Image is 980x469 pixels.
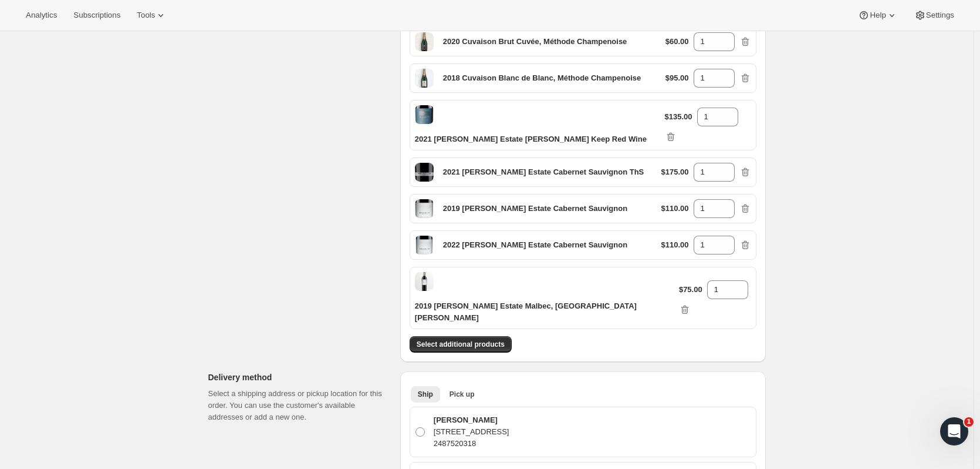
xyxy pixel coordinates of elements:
span: Select additional products [417,340,505,349]
button: Tools [130,7,174,24]
p: $110.00 [661,239,689,251]
span: Pick up [450,390,475,399]
p: 2019 [PERSON_NAME] Estate Cabernet Sauvignon [443,203,627,215]
p: $75.00 [679,284,702,296]
p: Delivery method [208,371,391,383]
span: Tools [137,11,155,20]
span: Default Title [415,69,434,88]
span: Subscriptions [73,11,120,20]
p: 2021 [PERSON_NAME] Estate Cabernet Sauvignon ThS [443,166,644,178]
span: Default Title [415,105,434,124]
p: $60.00 [665,36,689,48]
p: $175.00 [661,166,689,178]
span: Default Title [415,199,434,218]
button: Subscriptions [66,7,127,24]
iframe: Intercom live chat [940,417,968,445]
button: Analytics [19,7,64,24]
p: $95.00 [665,72,689,84]
button: Help [851,7,904,24]
p: 2020 Cuvaison Brut Cuvée, Méthode Champenoise [443,36,627,48]
button: Select additional products [410,336,512,353]
p: $110.00 [661,203,689,215]
span: Ship [418,390,433,399]
p: 2487520318 [434,438,509,450]
span: Help [870,11,886,20]
p: [STREET_ADDRESS] [434,426,509,438]
span: Default Title [415,32,434,51]
span: Analytics [26,11,57,20]
span: Default Title [415,163,434,182]
p: 2018 Cuvaison Blanc de Blanc, Méthode Champenoise [443,72,641,84]
span: Settings [926,11,954,20]
p: Select a shipping address or pickup location for this order. You can use the customer's available... [208,388,391,423]
button: Settings [907,7,961,24]
p: [PERSON_NAME] [434,414,509,426]
span: Default Title [415,272,434,291]
span: Default Title [415,236,434,254]
p: 2022 [PERSON_NAME] Estate Cabernet Sauvignon [443,239,627,251]
p: 2019 [PERSON_NAME] Estate Malbec, [GEOGRAPHIC_DATA][PERSON_NAME] [415,300,679,324]
span: 1 [964,417,974,427]
p: 2021 [PERSON_NAME] Estate [PERSON_NAME] Keep Red Wine [415,133,647,145]
p: $135.00 [665,111,692,123]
